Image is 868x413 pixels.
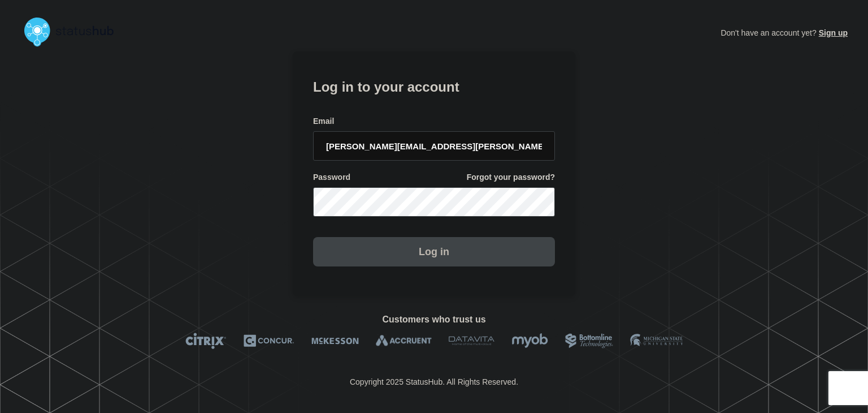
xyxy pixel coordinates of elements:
[313,237,555,266] button: Log in
[244,333,294,349] img: Concur logo
[313,116,334,127] span: Email
[511,333,548,349] img: myob logo
[20,315,848,325] h2: Customers who trust us
[313,131,555,161] input: email input
[350,377,518,386] p: Copyright 2025 StatusHub. All Rights Reserved.
[313,187,555,217] input: password input
[817,28,848,37] a: Sign up
[313,172,350,183] span: Password
[721,19,848,46] p: Don't have an account yet?
[185,333,227,349] img: Citrix logo
[449,333,494,349] img: DataVita logo
[630,333,683,349] img: MSU logo
[20,14,128,50] img: StatusHub logo
[376,333,432,349] img: Accruent logo
[313,75,555,96] h1: Log in to your account
[467,172,555,183] a: Forgot your password?
[311,333,359,349] img: McKesson logo
[565,333,613,349] img: Bottomline logo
